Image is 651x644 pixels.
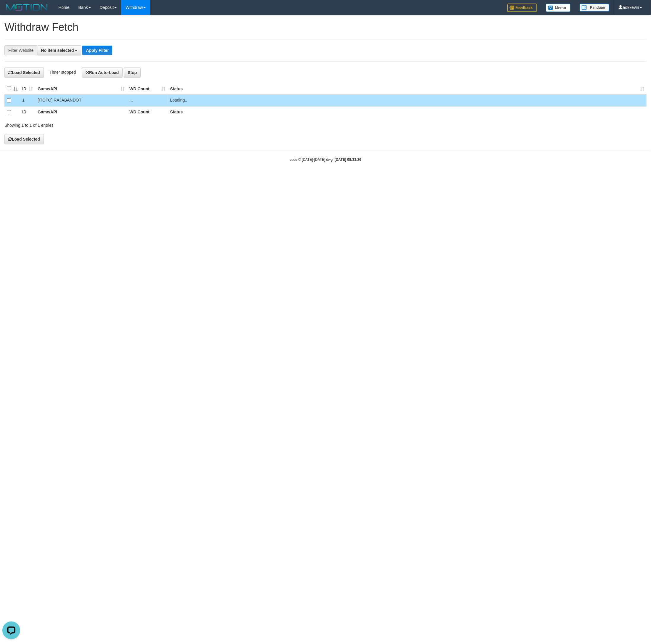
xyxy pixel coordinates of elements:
button: Load Selected [4,134,44,144]
h1: Withdraw Fetch [4,21,647,33]
th: Game/API [35,106,127,118]
small: code © [DATE]-[DATE] dwg | [290,158,361,162]
button: Apply Filter [82,46,112,55]
div: Showing 1 to 1 of 1 entries [4,120,267,128]
button: No item selected [37,45,81,55]
button: Load Selected [4,68,44,78]
button: Stop [124,68,141,78]
img: Button%20Memo.svg [546,4,571,12]
th: WD Count [127,106,168,118]
span: No item selected [41,48,74,53]
img: MOTION_logo.png [4,3,49,12]
th: ID: activate to sort column ascending [20,83,35,94]
div: Filter Website [4,45,37,55]
td: [ITOTO] RAJABANDOT [35,94,127,107]
img: panduan.png [580,4,609,12]
button: Open LiveChat chat widget [2,2,20,20]
th: ID [20,106,35,118]
span: ... [129,98,133,102]
button: Run Auto-Load [82,68,123,78]
strong: [DATE] 08:33:26 [335,158,361,162]
span: Loading.. [170,98,187,102]
th: Status [168,106,647,118]
th: WD Count: activate to sort column ascending [127,83,168,94]
img: Feedback.jpg [507,4,537,12]
th: Status: activate to sort column ascending [168,83,647,94]
span: Timer stopped [49,70,76,75]
td: 1 [20,94,35,107]
th: Game/API: activate to sort column ascending [35,83,127,94]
